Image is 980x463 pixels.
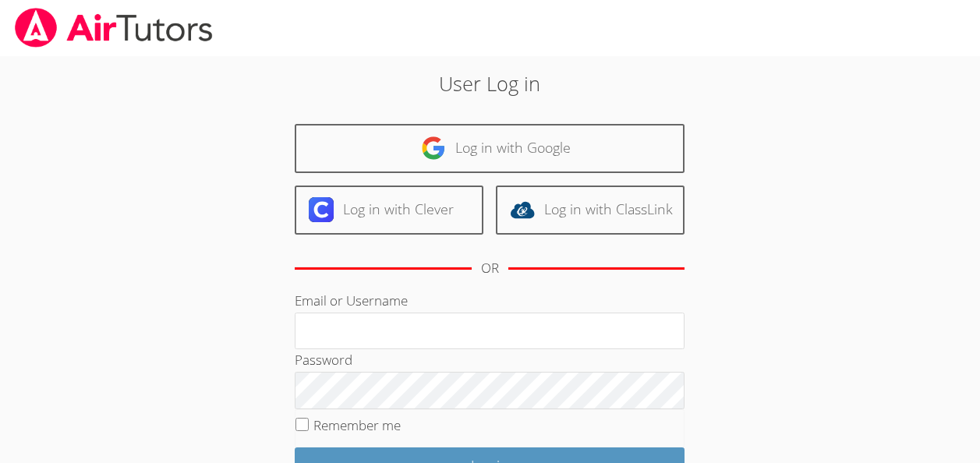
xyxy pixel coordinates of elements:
[295,124,685,173] a: Log in with Google
[295,351,352,369] label: Password
[496,186,685,235] a: Log in with ClassLink
[295,292,408,309] label: Email or Username
[481,257,499,280] div: OR
[13,8,214,48] img: airtutors_banner-c4298cdbf04f3fff15de1276eac7730deb9818008684d7c2e4769d2f7ddbe033.png
[309,197,334,222] img: clever-logo-6eab21bc6e7a338710f1a6ff85c0baf02591cd810cc4098c63d3a4b26e2feb20.svg
[421,136,446,161] img: google-logo-50288ca7cdecda66e5e0955fdab243c47b7ad437acaf1139b6f446037453330a.svg
[510,197,535,222] img: classlink-logo-d6bb404cc1216ec64c9a2012d9dc4662098be43eaf13dc465df04b49fa7ab582.svg
[225,69,755,98] h2: User Log in
[313,416,401,434] label: Remember me
[295,186,483,235] a: Log in with Clever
